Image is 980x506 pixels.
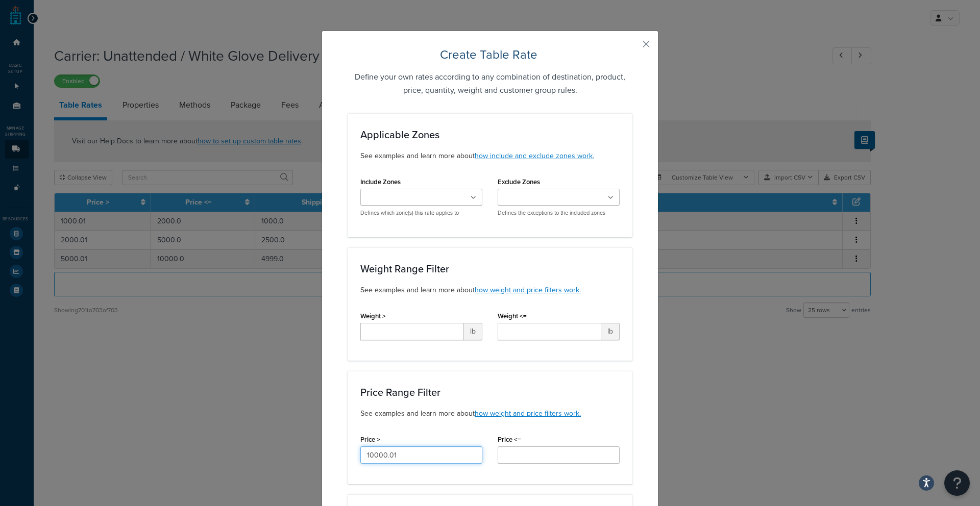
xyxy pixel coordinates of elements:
h3: Applicable Zones [360,129,620,140]
a: how weight and price filters work. [475,285,581,295]
h3: Weight Range Filter [360,263,620,274]
span: lb [601,323,620,340]
label: Weight <= [498,312,527,320]
span: lb [464,323,482,340]
a: how weight and price filters work. [475,408,581,419]
label: Exclude Zones [498,178,540,186]
a: how include and exclude zones work. [475,150,594,161]
p: Defines which zone(s) this rate applies to [360,209,482,217]
p: See examples and learn more about [360,285,620,296]
h2: Create Table Rate [348,46,632,63]
label: Weight > [360,312,386,320]
label: Price > [360,436,380,443]
h3: Price Range Filter [360,387,620,398]
p: See examples and learn more about [360,150,620,162]
p: Defines the exceptions to the included zones [498,209,620,217]
p: See examples and learn more about [360,408,620,419]
label: Include Zones [360,178,401,186]
label: Price <= [498,436,521,443]
h5: Define your own rates according to any combination of destination, product, price, quantity, weig... [348,70,632,97]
